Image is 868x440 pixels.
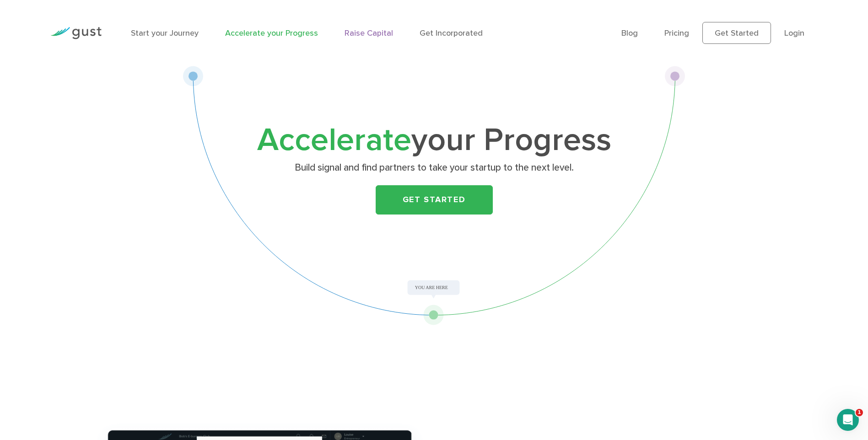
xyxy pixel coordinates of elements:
[784,28,804,38] a: Login
[420,28,483,38] a: Get Incorporated
[664,28,689,38] a: Pricing
[253,126,615,155] h1: your Progress
[225,28,318,38] a: Accelerate your Progress
[621,28,638,38] a: Blog
[345,28,393,38] a: Raise Capital
[716,341,868,440] iframe: Chat Widget
[50,27,102,39] img: Gust Logo
[376,185,493,215] a: Get Started
[257,121,411,159] span: Accelerate
[131,28,199,38] a: Start your Journey
[702,22,771,44] a: Get Started
[257,161,611,174] p: Build signal and find partners to take your startup to the next level.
